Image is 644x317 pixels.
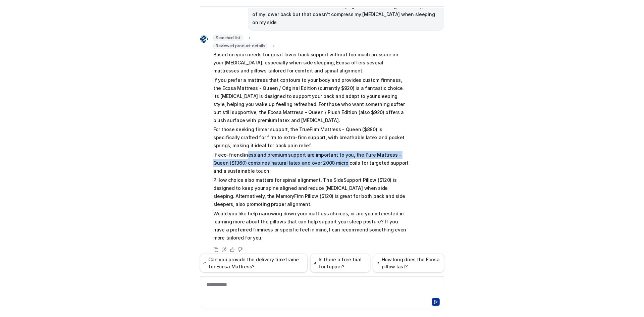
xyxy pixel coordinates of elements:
[200,254,308,272] button: Can you provide the delivery timeframe for Ecosa Mattress?
[213,35,243,41] span: Searched list
[310,254,370,272] button: Is there a free trial for topper?
[213,151,410,175] p: If eco-friendliness and premium support are important to you, the Pure Mattress - Queen ($1360) c...
[200,35,208,43] img: Widget
[213,210,410,242] p: Would you like help narrowing down your mattress choices, or are you interested in learning more ...
[213,43,267,49] span: Reviewed product details
[213,51,410,75] p: Based on your needs for great lower back support without too much pressure on your [MEDICAL_DATA]...
[213,76,410,124] p: If you prefer a mattress that contours to your body and provides custom firmness, the Ecosa Mattr...
[213,176,410,208] p: Pillow choice also matters for spinal alignment. The SideSupport Pillow ($120) is designed to kee...
[252,2,440,27] p: I deal with back issues and have been trying to find something that is supportive of my lower bac...
[213,125,410,150] p: For those seeking firmer support, the TrueFirm Mattress - Queen ($880) is specifically crafted fo...
[373,254,444,272] button: How long does the Ecosa pillow last?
